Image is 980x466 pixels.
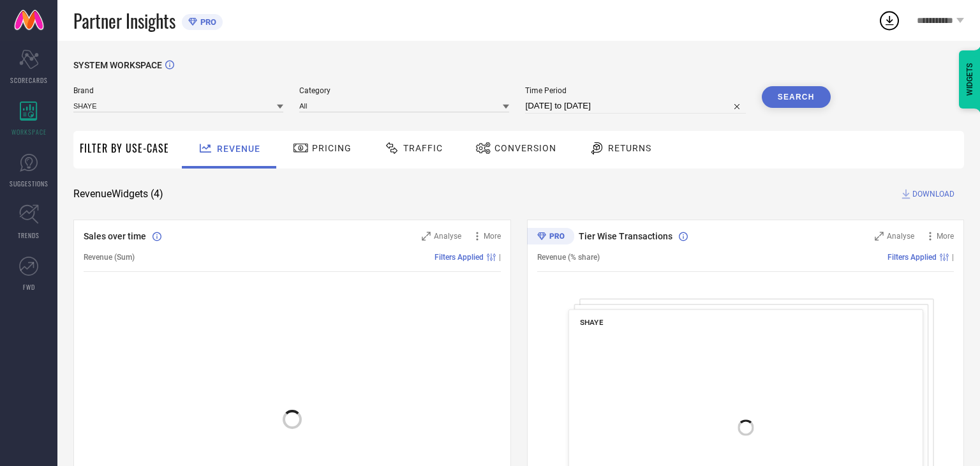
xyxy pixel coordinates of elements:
[80,140,169,156] span: Filter By Use-Case
[434,253,484,262] span: Filters Applied
[937,232,954,241] span: More
[762,86,831,108] button: Search
[875,232,884,241] svg: Zoom
[10,179,48,188] span: SUGGESTIONS
[73,86,283,95] span: Brand
[484,232,501,241] span: More
[537,253,600,262] span: Revenue (% share)
[217,144,260,154] span: Revenue
[84,253,135,262] span: Revenue (Sum)
[11,127,47,137] span: WORKSPACE
[494,143,556,153] span: Conversion
[18,230,40,240] span: TRENDS
[952,253,954,262] span: |
[527,228,574,247] div: Premium
[312,143,352,153] span: Pricing
[525,86,745,95] span: Time Period
[23,282,35,292] span: FWD
[579,318,603,327] span: SHAYE
[73,8,175,34] span: Partner Insights
[887,232,914,241] span: Analyse
[434,232,461,241] span: Analyse
[887,253,937,262] span: Filters Applied
[197,17,216,27] span: PRO
[299,86,509,95] span: Category
[912,188,954,200] span: DOWNLOAD
[878,9,901,32] div: Open download list
[73,60,162,70] span: SYSTEM WORKSPACE
[499,253,501,262] span: |
[10,75,48,85] span: SCORECARDS
[73,188,163,200] span: Revenue Widgets ( 4 )
[608,143,651,153] span: Returns
[84,231,146,241] span: Sales over time
[422,232,431,241] svg: Zoom
[579,231,672,241] span: Tier Wise Transactions
[525,98,745,114] input: Select time period
[403,143,443,153] span: Traffic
